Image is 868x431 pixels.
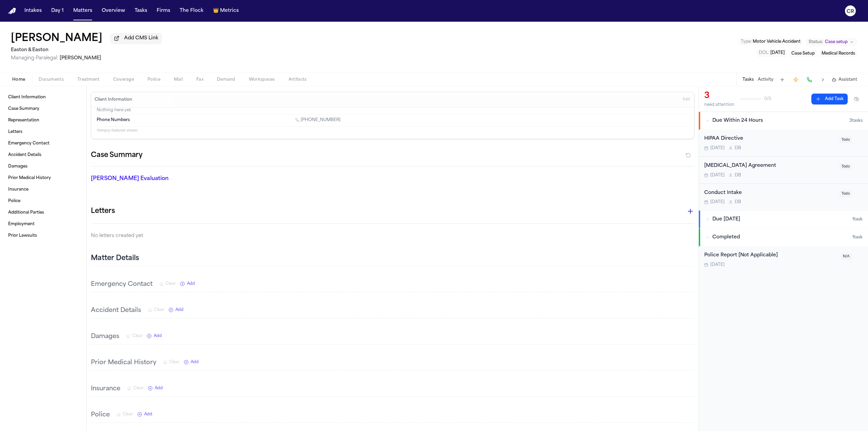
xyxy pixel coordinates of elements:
[113,77,134,82] span: Coverage
[132,333,143,339] span: Clear
[710,199,725,205] span: [DATE]
[850,94,863,104] button: Hide completed tasks (⌘⇧H)
[805,75,814,84] button: Make a Call
[777,75,787,84] button: Add Task
[5,115,81,126] a: Representation
[699,184,868,211] div: Open task: Conduct Intake
[127,386,144,391] button: Clear Insurance
[735,173,741,178] span: D B
[48,5,66,17] button: Day 1
[840,191,852,197] span: Todo
[97,128,689,133] p: 11 empty fields not shown.
[5,219,81,230] a: Employment
[805,38,857,46] button: Change status from Case setup
[154,307,164,313] span: Clear
[154,333,162,339] span: Add
[5,173,81,183] a: Prior Medical History
[5,161,81,172] a: Damages
[159,281,176,287] button: Clear Emergency Contact
[91,175,287,183] p: [PERSON_NAME] Evaluation
[22,5,44,17] button: Intakes
[147,77,160,82] span: Police
[710,145,725,151] span: [DATE]
[249,77,275,82] span: Workspaces
[60,56,101,61] span: [PERSON_NAME]
[681,94,692,105] button: Edit
[704,189,835,197] div: Conduct Intake
[295,117,340,123] a: Call 1 (510) 707-0097
[91,358,156,368] h3: Prior Medical History
[712,234,740,241] span: Completed
[39,77,64,82] span: Documents
[99,5,128,17] a: Overview
[217,77,235,82] span: Demand
[699,112,868,130] button: Due Within 24 Hours3tasks
[5,184,81,195] a: Insurance
[739,38,803,45] button: Edit Type: Motor Vehicle Accident
[699,229,868,246] button: Completed1task
[133,386,144,391] span: Clear
[177,5,206,17] button: The Flock
[93,97,134,102] h3: Client Information
[770,51,785,55] span: [DATE]
[5,92,81,103] a: Client Information
[809,39,823,45] span: Status:
[144,412,152,417] span: Add
[11,33,102,45] h1: [PERSON_NAME]
[712,216,740,223] span: Due [DATE]
[5,103,81,114] a: Case Summary
[5,150,81,160] a: Accident Details
[169,307,183,313] button: Add New
[71,5,95,17] button: Matters
[8,8,16,14] a: Home
[169,359,180,365] span: Clear
[743,77,754,82] button: Tasks
[825,39,848,45] span: Case setup
[97,107,689,114] p: Nothing here yet.
[148,307,164,313] button: Clear Accident Details
[91,206,115,217] h1: Letters
[822,52,855,56] span: Medical Records
[91,306,141,315] h3: Accident Details
[91,410,110,420] h3: Police
[699,130,868,157] div: Open task: HIPAA Directive
[187,281,195,287] span: Add
[126,333,143,339] button: Clear Damages
[5,138,81,149] a: Emergency Contact
[132,5,150,17] button: Tasks
[91,232,694,240] p: No letters created yet
[704,162,835,170] div: [MEDICAL_DATA] Agreement
[91,280,153,289] h3: Emergency Contact
[811,94,848,104] button: Add Task
[764,96,771,102] span: 0 / 5
[12,77,25,82] span: Home
[180,281,195,287] button: Add New
[175,307,183,313] span: Add
[710,173,725,178] span: [DATE]
[704,135,835,143] div: HIPAA Directive
[5,126,81,137] a: Letters
[5,196,81,207] a: Police
[789,50,817,57] button: Edit service: Case Setup
[699,246,868,273] div: Open task: Police Report [Not Applicable]
[735,199,741,205] span: D B
[154,5,173,17] button: Firms
[5,207,81,218] a: Additional Parties
[832,77,857,82] button: Assistant
[155,386,163,391] span: Add
[852,235,863,240] span: 1 task
[758,77,773,82] button: Activity
[77,77,100,82] span: Treatment
[840,137,852,143] span: Todo
[840,163,852,170] span: Todo
[165,281,176,287] span: Clear
[757,49,787,57] button: Edit DOL: 2025-06-21
[184,359,199,365] button: Add New
[191,359,199,365] span: Add
[704,252,837,259] div: Police Report [Not Applicable]
[759,51,769,55] span: DOL :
